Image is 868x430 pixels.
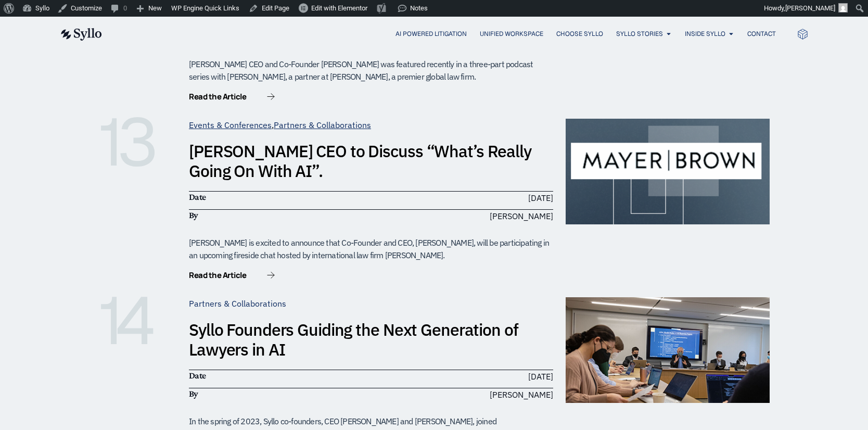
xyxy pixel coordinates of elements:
[490,388,553,401] span: [PERSON_NAME]
[189,120,371,130] span: ,
[189,93,246,100] span: Read the Article
[566,297,770,403] img: yale
[528,371,553,382] time: [DATE]
[189,271,275,282] a: Read the Article
[189,298,286,309] a: Partners & Collaborations
[528,193,553,203] time: [DATE]
[566,119,770,224] img: fireside
[189,93,275,103] a: Read the Article
[123,29,776,39] nav: Menu
[98,119,176,166] h6: 13
[189,271,246,279] span: Read the Article
[311,4,367,12] span: Edit with Elementor
[189,120,272,130] a: Events & Conferences
[490,210,553,222] span: [PERSON_NAME]
[685,29,725,39] a: Inside Syllo
[189,210,366,221] h6: By
[123,29,776,39] div: Menu Toggle
[785,4,835,12] span: [PERSON_NAME]
[556,29,603,39] a: Choose Syllo
[189,192,366,203] h6: Date
[747,29,776,39] a: Contact
[189,236,553,262] div: [PERSON_NAME] is excited to announce that Co-Founder and CEO, [PERSON_NAME], will be participatin...
[189,319,518,360] a: Syllo Founders Guiding the Next Generation of Lawyers in AI
[480,29,543,39] a: Unified Workspace
[274,120,371,130] a: Partners & Collaborations
[98,297,176,344] h6: 14
[189,58,553,83] div: [PERSON_NAME] CEO and Co-Founder [PERSON_NAME] was featured recently in a three-part podcast seri...
[59,28,102,41] img: syllo
[616,29,663,39] a: Syllo Stories
[395,29,467,39] a: AI Powered Litigation
[189,388,366,400] h6: By
[189,370,366,382] h6: Date
[189,140,531,182] a: [PERSON_NAME] CEO to Discuss “What’s Really Going On With AI”.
